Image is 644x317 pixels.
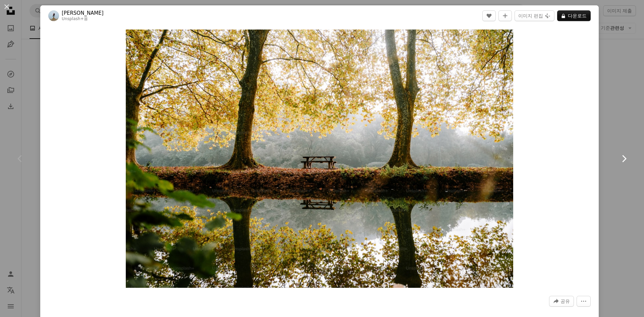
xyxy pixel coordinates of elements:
button: 이미지 편집 [515,10,554,21]
a: 다음 [604,126,644,191]
button: 더 많은 작업 [577,296,591,307]
span: 공유 [560,296,570,306]
a: Unsplash+ [62,16,84,21]
button: 다운로드 [557,10,591,21]
div: 용 [62,16,104,22]
img: Mathieu Odin의 프로필로 이동 [48,10,59,21]
button: 컬렉션에 추가 [498,10,512,21]
button: 이 이미지 공유 [549,296,574,307]
button: 이 이미지 확대 [126,30,513,288]
img: 호수 옆 숲 한가운데에 앉아 있는 벤치 [126,30,513,288]
button: 좋아요 [482,10,496,21]
a: [PERSON_NAME] [62,10,104,16]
